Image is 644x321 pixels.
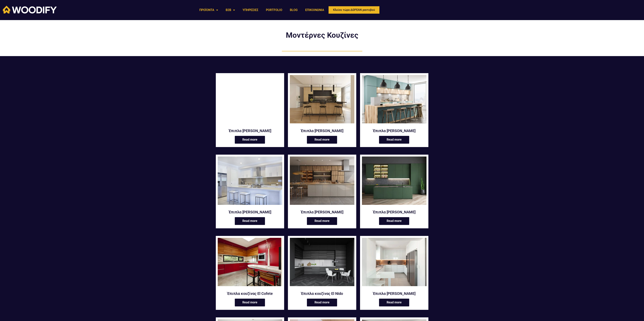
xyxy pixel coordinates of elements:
[235,299,265,306] a: Read more about “Έπιπλα κουζίνας El Cofete”
[235,217,265,225] a: Read more about “Έπιπλα κουζίνας Bondi”
[379,217,409,225] a: Read more about “Έπιπλα κουζίνας El Castillo”
[290,238,354,289] a: Έπιπλα κουζίνας El Nido
[290,291,354,296] a: Έπιπλα κουζίνας El Nido
[218,238,282,289] a: Έπιπλα κουζίνας El Cofete
[362,210,426,215] a: Έπιπλα [PERSON_NAME]
[286,6,301,14] a: BLOG
[218,75,282,126] a: Anakena κουζίνα
[328,6,380,14] a: Κλείσε τώρα ΔΩΡΕΑΝ ραντεβού
[379,136,409,144] a: Read more about “Έπιπλα κουζίνας Beibu”
[362,128,426,133] a: Έπιπλα [PERSON_NAME]
[277,31,368,39] h2: Μοντέρνες Κουζίνες
[290,210,354,215] a: Έπιπλα [PERSON_NAME]
[218,128,282,133] a: Έπιπλα [PERSON_NAME]
[218,210,282,215] a: Έπιπλα [PERSON_NAME]
[262,6,286,14] a: PORTFOLIO
[218,157,282,207] a: Έπιπλα κουζίνας Bondi
[235,136,265,144] a: Read more about “Έπιπλα κουζίνας Anakena”
[379,299,409,306] a: Read more about “Έπιπλα κουζίνας Hoddevik”
[362,157,426,207] a: El Castillo κουζίνα
[239,6,262,14] a: ΥΠΗΡΕΣΙΕΣ
[222,6,239,14] a: B2B
[195,6,328,14] nav: Menu
[290,128,354,133] a: Έπιπλα [PERSON_NAME]
[362,238,426,289] a: Έπιπλα κουζίνας Hoddevik
[362,75,426,126] a: CUSTOM-ΕΠΙΠΛΑ-ΚΟΥΖΙΝΑΣ-BEIBU-ΣΕ-ΠΡΑΣΙΝΟ-ΧΡΩΜΑ-ΜΕ-ΞΥΛΟ
[307,217,337,225] a: Read more about “Έπιπλα κουζίνας Celebes”
[290,75,354,126] a: Arashi κουζίνα
[3,6,57,13] img: Woodify
[307,136,337,144] a: Read more about “Έπιπλα κουζίνας Arashi”
[290,157,354,207] a: Έπιπλα κουζίνας Celebes
[195,6,222,14] a: ΠΡΟΪΟΝΤΑ
[301,6,328,14] a: ΕΠΙΚΟΙΝΩΝΙΑ
[362,291,426,296] a: Έπιπλα [PERSON_NAME]
[333,9,375,11] span: Κλείσε τώρα ΔΩΡΕΑΝ ραντεβού
[218,291,282,296] a: Έπιπλα κουζίνας El Cofete
[307,299,337,306] a: Read more about “Έπιπλα κουζίνας El Nido”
